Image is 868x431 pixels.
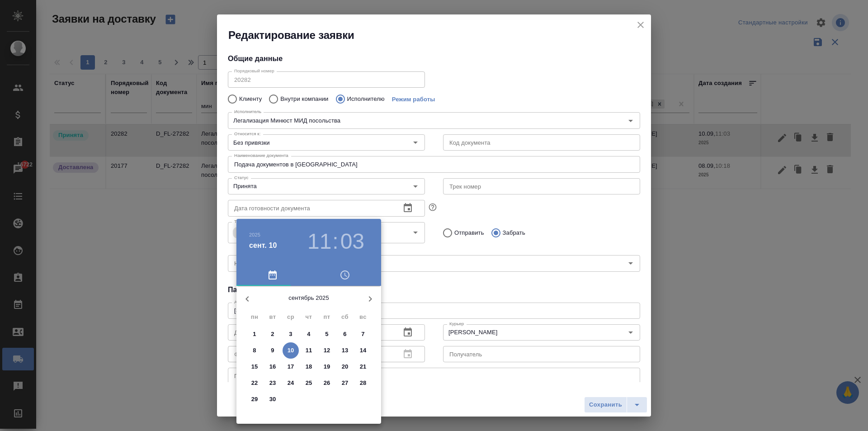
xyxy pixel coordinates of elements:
p: 3 [289,330,292,339]
button: 5 [319,326,335,342]
button: 22 [246,375,263,391]
p: 11 [306,346,312,355]
button: 10 [283,342,299,359]
span: чт [301,313,317,322]
p: 14 [360,346,367,355]
p: 5 [325,330,328,339]
button: 18 [301,359,317,375]
button: 9 [264,342,281,359]
button: 2 [264,326,281,342]
button: 26 [319,375,335,391]
p: 13 [342,346,349,355]
button: 12 [319,342,335,359]
button: 2025 [249,232,260,237]
button: 25 [301,375,317,391]
button: 20 [337,359,353,375]
p: 1 [253,330,256,339]
span: сб [337,313,353,322]
span: ср [283,313,299,322]
button: 8 [246,342,263,359]
button: 11 [307,229,331,254]
button: 1 [246,326,263,342]
button: 24 [283,375,299,391]
p: 26 [324,379,330,388]
p: 16 [269,362,276,371]
button: 14 [355,342,371,359]
button: 03 [340,229,364,254]
p: 17 [288,362,294,371]
p: 4 [307,330,310,339]
button: 6 [337,326,353,342]
button: 7 [355,326,371,342]
button: сент. 10 [249,240,277,251]
button: 29 [246,391,263,407]
span: вт [264,313,281,322]
p: 27 [342,379,349,388]
p: 29 [251,395,258,404]
p: 9 [271,346,274,355]
p: 18 [306,362,312,371]
p: 25 [306,379,312,388]
p: сентябрь 2025 [258,294,359,303]
p: 7 [361,330,364,339]
p: 2 [271,330,274,339]
p: 6 [343,330,346,339]
button: 28 [355,375,371,391]
span: вс [355,313,371,322]
button: 23 [264,375,281,391]
p: 20 [342,362,349,371]
p: 12 [324,346,330,355]
button: 19 [319,359,335,375]
p: 21 [360,362,367,371]
button: 30 [264,391,281,407]
p: 10 [288,346,294,355]
button: 21 [355,359,371,375]
button: 11 [301,342,317,359]
span: пн [246,313,263,322]
span: пт [319,313,335,322]
p: 15 [251,362,258,371]
button: 16 [264,359,281,375]
h3: : [332,229,338,254]
p: 8 [253,346,256,355]
p: 19 [324,362,330,371]
button: 3 [283,326,299,342]
button: 27 [337,375,353,391]
button: 4 [301,326,317,342]
p: 24 [288,379,294,388]
p: 30 [269,395,276,404]
p: 23 [269,379,276,388]
p: 22 [251,379,258,388]
button: 17 [283,359,299,375]
button: 15 [246,359,263,375]
button: 13 [337,342,353,359]
p: 28 [360,379,367,388]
